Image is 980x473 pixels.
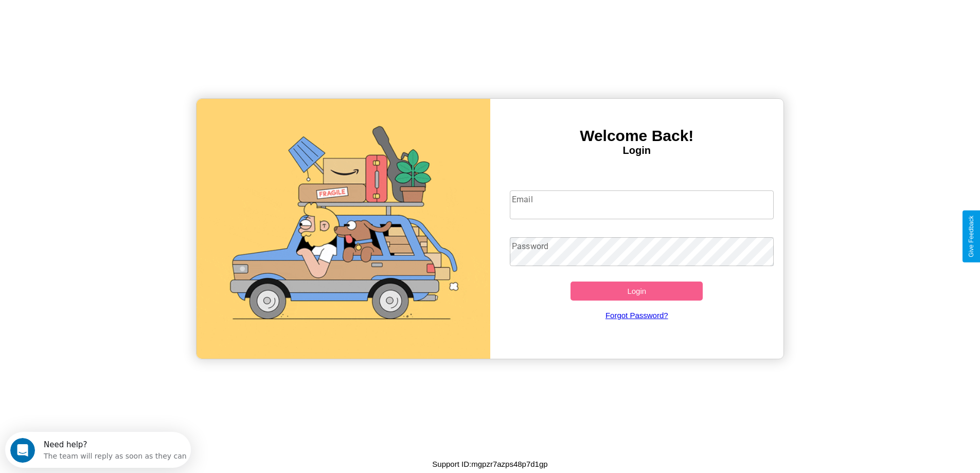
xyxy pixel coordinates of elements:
[10,438,35,463] iframe: Intercom live chat
[197,99,490,359] img: gif
[571,282,703,301] button: Login
[490,127,784,145] h3: Welcome Back!
[968,216,975,257] div: Give Feedback
[505,301,769,330] a: Forgot Password?
[5,432,191,468] iframe: Intercom live chat discovery launcher
[39,17,182,28] div: The team will reply as soon as they can
[39,9,182,17] div: Need help?
[432,457,547,471] p: Support ID: mgpzr7azps48p7d1gp
[490,145,784,156] h4: Login
[4,4,191,32] div: Open Intercom Messenger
